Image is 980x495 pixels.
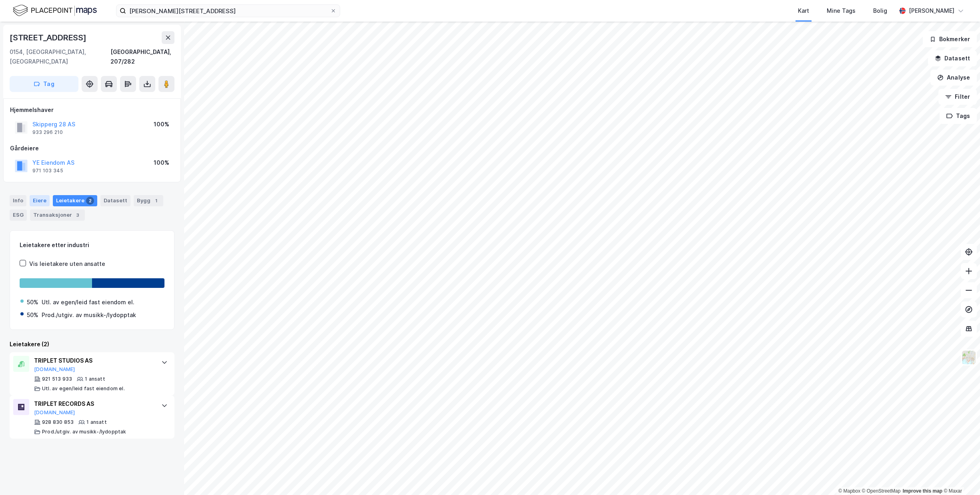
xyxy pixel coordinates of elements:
[827,6,856,16] div: Mine Tags
[10,210,27,221] div: ESG
[27,297,38,307] div: 50%
[86,197,94,205] div: 2
[10,76,78,92] button: Tag
[34,409,75,416] button: [DOMAIN_NAME]
[903,488,942,494] a: Improve this map
[110,47,174,66] div: [GEOGRAPHIC_DATA], 207/282
[10,31,88,44] div: [STREET_ADDRESS]
[938,89,977,105] button: Filter
[154,158,169,168] div: 100%
[838,488,860,494] a: Mapbox
[42,310,136,320] div: Prod./utgiv. av musikk-/lydopptak
[154,120,169,129] div: 100%
[32,129,63,136] div: 933 296 210
[42,429,126,435] div: Prod./utgiv. av musikk-/lydopptak
[10,195,26,206] div: Info
[42,376,72,382] div: 921 513 933
[85,376,105,382] div: 1 ansatt
[940,457,980,495] iframe: Chat Widget
[10,339,174,349] div: Leietakere (2)
[126,5,330,17] input: Søk på adresse, matrikkel, gårdeiere, leietakere eller personer
[10,105,174,115] div: Hjemmelshaver
[74,211,82,219] div: 3
[53,195,97,206] div: Leietakere
[30,195,50,206] div: Eiere
[940,108,977,124] button: Tags
[13,4,97,18] img: logo.f888ab2527a4732fd821a326f86c7f29.svg
[34,366,75,373] button: [DOMAIN_NAME]
[29,259,105,269] div: Vis leietakere uten ansatte
[32,168,63,174] div: 971 103 345
[30,210,85,221] div: Transaksjoner
[100,195,130,206] div: Datasett
[20,240,164,250] div: Leietakere etter industri
[27,310,38,320] div: 50%
[873,6,887,16] div: Bolig
[10,144,174,153] div: Gårdeiere
[961,350,976,365] img: Z
[923,31,977,47] button: Bokmerker
[930,70,977,86] button: Analyse
[34,399,153,409] div: TRIPLET RECORDS AS
[862,488,901,494] a: OpenStreetMap
[152,197,160,205] div: 1
[42,297,134,307] div: Utl. av egen/leid fast eiendom el.
[42,419,74,425] div: 928 830 853
[10,47,110,66] div: 0154, [GEOGRAPHIC_DATA], [GEOGRAPHIC_DATA]
[42,385,125,392] div: Utl. av egen/leid fast eiendom el.
[134,195,163,206] div: Bygg
[34,356,153,365] div: TRIPLET STUDIOS AS
[86,419,107,425] div: 1 ansatt
[909,6,954,16] div: [PERSON_NAME]
[928,50,977,66] button: Datasett
[940,457,980,495] div: Kontrollprogram for chat
[798,6,809,16] div: Kart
